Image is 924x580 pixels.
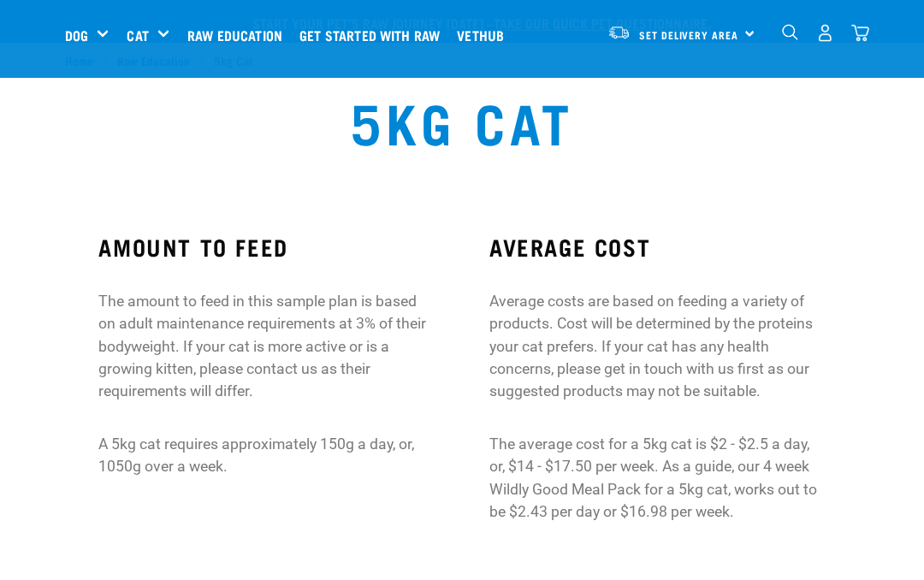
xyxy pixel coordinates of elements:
[98,234,435,260] h3: AMOUNT TO FEED
[607,25,631,40] img: van-moving.png
[782,24,798,40] img: home-icon-1@2x.png
[98,433,435,478] p: A 5kg cat requires approximately 150g a day, or, 1050g over a week.
[453,1,517,69] a: Vethub
[183,1,295,69] a: Raw Education
[489,290,826,403] p: Average costs are based on feeding a variety of products. Cost will be determined by the proteins...
[65,25,88,45] a: Dog
[639,32,738,38] span: Set Delivery Area
[127,25,148,45] a: Cat
[851,24,869,42] img: home-icon@2x.png
[489,433,826,524] p: The average cost for a 5kg cat is $2 - $2.5 a day, or, $14 - $17.50 per week. As a guide, our 4 w...
[295,1,453,69] a: Get started with Raw
[489,234,826,260] h3: AVERAGE COST
[351,90,573,151] h1: 5kg Cat
[98,290,435,403] p: The amount to feed in this sample plan is based on adult maintenance requirements at 3% of their ...
[816,24,834,42] img: user.png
